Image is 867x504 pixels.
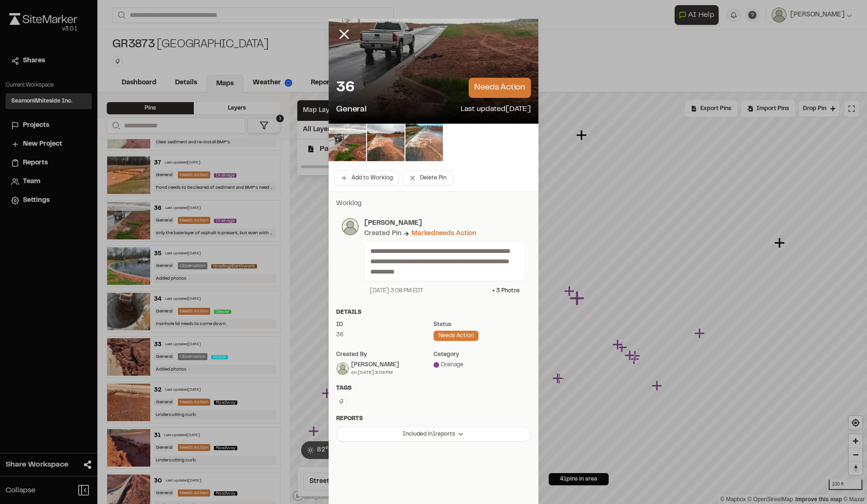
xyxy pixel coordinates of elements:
[336,104,367,116] p: General
[433,331,478,341] div: needs action
[411,229,476,239] div: Marked needs action
[336,384,531,393] div: Tags
[433,350,531,359] div: category
[492,287,520,295] div: + 3 Photo s
[336,320,433,329] div: ID
[329,124,366,161] img: file
[461,104,531,116] p: Last updated [DATE]
[336,396,346,407] button: Edit Tags
[336,350,433,359] div: Created by
[334,170,399,185] button: Add to Worklog
[370,287,423,295] div: [DATE] 3:08 PM EDT
[364,218,525,229] p: [PERSON_NAME]
[336,308,531,317] div: Details
[351,361,399,369] div: [PERSON_NAME]
[367,124,404,161] img: file
[337,363,349,375] img: Raphael Betit
[342,218,359,235] img: photo
[469,78,531,98] p: needs action
[336,331,433,339] div: 36
[403,430,455,438] span: Included in 1 reports
[336,415,531,423] div: Reports
[336,427,531,442] button: Included in1reports
[351,369,399,376] div: on [DATE] 3:09 PM
[433,320,531,329] div: Status
[433,361,531,369] div: Drainage
[403,170,453,185] button: Delete Pin
[364,229,401,239] div: Created Pin
[405,124,443,161] img: file
[336,79,354,97] p: 36
[336,199,531,209] p: Worklog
